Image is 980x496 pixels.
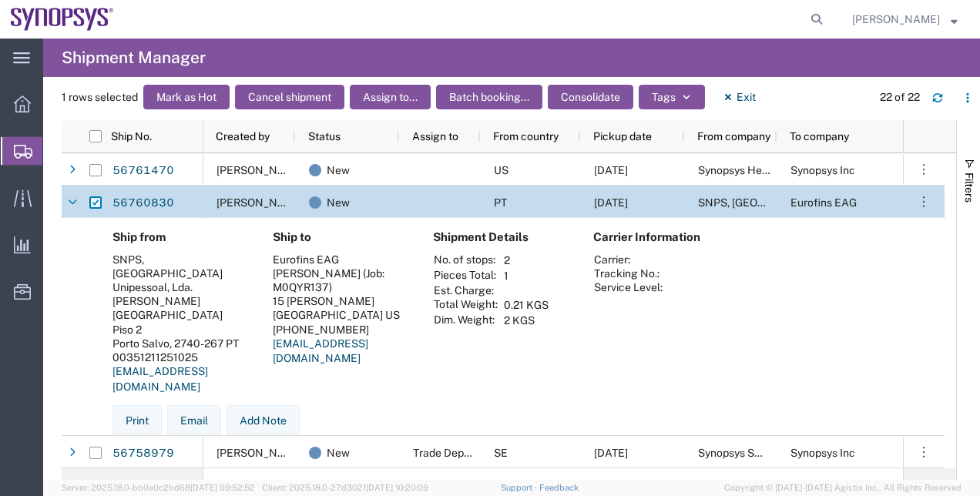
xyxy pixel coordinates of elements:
span: Client: 2025.18.0-27d3021 [262,483,428,492]
span: [DATE] 10:20:09 [366,483,428,492]
span: Synopsys Inc [790,447,855,459]
h4: Carrier Information [593,230,717,244]
span: 09/10/2025 [594,196,628,209]
div: Porto Salvo, 2740-267 PT [112,337,248,350]
div: [PHONE_NUMBER] [273,323,408,337]
button: [PERSON_NAME] [851,10,958,28]
a: 56761470 [112,159,175,183]
th: Tracking No.: [593,266,663,280]
span: Synopsys Sweden AB [698,447,804,459]
span: Rachelle Varela [852,11,940,28]
th: Est. Charge: [433,283,498,297]
span: Created by [216,130,270,142]
span: Sweeney Trozell [216,447,304,459]
span: Synopsys Inc [790,164,855,176]
span: 09/10/2025 [594,447,628,459]
button: Tags [639,85,705,109]
button: Mark as Hot [143,85,230,109]
span: Ship No. [111,130,152,142]
span: Diogo Tomas [216,196,304,209]
span: Trade Department [413,447,503,459]
a: [EMAIL_ADDRESS][DOMAIN_NAME] [273,337,368,365]
span: Server: 2025.18.0-bb0e0c2bd68 [62,483,255,492]
span: US [494,164,508,176]
h4: Ship to [273,230,408,244]
div: 15 [PERSON_NAME] [273,294,408,308]
span: New [327,437,350,469]
span: Pickup date [593,130,652,142]
span: Assign to [412,130,458,142]
div: [GEOGRAPHIC_DATA] US [273,308,408,322]
span: 1 rows selected [62,89,138,106]
span: 09/09/2025 [594,164,628,176]
h4: Shipment Manager [62,39,206,77]
th: Pieces Total: [433,268,498,283]
button: Batch booking... [436,85,542,109]
span: New [327,186,350,219]
span: SNPS, Portugal Unipessoal, Lda. [698,196,925,209]
div: Eurofins EAG [273,253,408,266]
button: Add Note [227,405,300,436]
td: 0.21 KGS [498,297,554,313]
div: [PERSON_NAME] (Job: M0QYR137) [273,266,408,294]
button: Consolidate [548,85,633,109]
span: Kathy Stocker [216,164,304,176]
div: Piso 2 [112,323,248,337]
div: SNPS, [GEOGRAPHIC_DATA] Unipessoal, Lda. [112,253,248,295]
td: 2 [498,253,554,268]
a: [EMAIL_ADDRESS][DOMAIN_NAME] [112,365,208,393]
div: 00351211251025 [112,350,248,364]
span: [DATE] 09:52:52 [190,483,255,492]
h4: Shipment Details [433,230,569,244]
span: Synopsys Headquarters USSV [698,164,847,176]
span: Status [308,130,341,142]
span: PT [494,196,507,209]
img: logo [11,8,114,31]
th: No. of stops: [433,253,498,268]
span: Filters [963,173,975,203]
th: Dim. Weight: [433,313,498,328]
div: [PERSON_NAME] [112,294,248,308]
a: Feedback [539,483,579,492]
button: Cancel shipment [235,85,344,109]
span: New [327,154,350,186]
span: To company [790,130,849,142]
span: Eurofins EAG [790,196,857,209]
th: Service Level: [593,280,663,294]
a: 56758979 [112,441,175,466]
span: Copyright © [DATE]-[DATE] Agistix Inc., All Rights Reserved [724,481,962,494]
button: Assign to... [350,85,431,109]
a: Support [501,483,539,492]
div: [GEOGRAPHIC_DATA] [112,308,248,322]
button: Print [112,405,162,436]
a: 56760830 [112,191,175,216]
th: Total Weight: [433,297,498,313]
td: 2 KGS [498,313,554,328]
th: Carrier: [593,253,663,266]
span: SE [494,447,508,459]
span: From company [697,130,770,142]
div: 22 of 22 [880,89,920,106]
button: Exit [710,85,768,109]
button: Email [167,405,221,436]
h4: Ship from [112,230,248,244]
td: 1 [498,268,554,283]
span: From country [493,130,559,142]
